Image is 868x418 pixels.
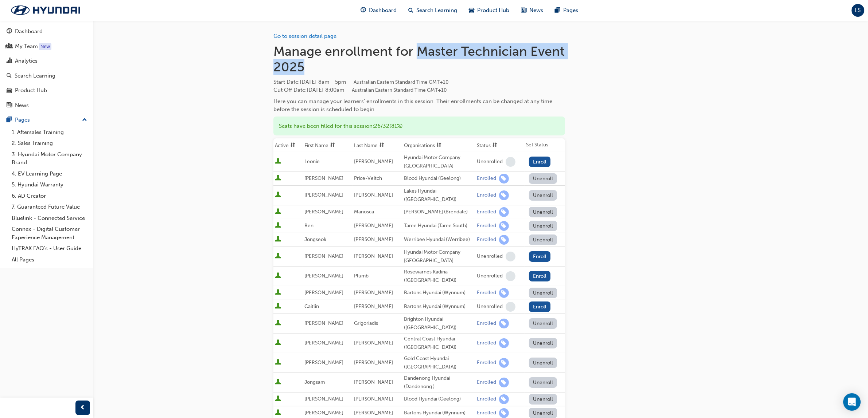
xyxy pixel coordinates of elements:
span: learningRecordVerb_ENROLL-icon [499,235,509,245]
div: Gold Coast Hyundai ([GEOGRAPHIC_DATA]) [404,355,474,371]
button: Unenroll [529,207,557,217]
div: Enrolled [477,236,496,243]
span: Search Learning [417,6,458,15]
div: Here you can manage your learners' enrollments in this session. Their enrollments can be changed ... [273,97,565,114]
span: up-icon [82,115,87,125]
span: car-icon [469,6,475,15]
button: Unenroll [529,338,557,348]
a: Go to session detail page [273,33,336,39]
span: people-icon [7,43,12,50]
span: User is active [275,236,281,243]
div: Enrolled [477,209,496,216]
div: Enrolled [477,192,496,199]
span: learningRecordVerb_ENROLL-icon [499,408,509,418]
div: Hyundai Motor Company [GEOGRAPHIC_DATA] [404,248,474,265]
span: User is active [275,272,281,280]
a: news-iconNews [515,3,549,18]
span: [PERSON_NAME] [354,289,393,296]
th: Toggle SortBy [402,138,475,152]
th: Toggle SortBy [475,138,525,152]
span: Jongseok [304,236,326,242]
button: Unenroll [529,394,557,405]
span: [PERSON_NAME] [304,209,343,215]
span: User is active [275,192,281,199]
span: [PERSON_NAME] [304,253,343,259]
span: learningRecordVerb_NONE-icon [506,157,515,167]
span: [PERSON_NAME] [354,158,393,165]
div: Blood Hyundai (Geelong) [404,174,474,183]
button: Unenroll [529,173,557,184]
button: Enroll [529,157,551,167]
div: Enrolled [477,222,496,229]
button: Unenroll [529,358,557,368]
span: pages-icon [555,6,561,15]
span: Australian Eastern Standard Time GMT+10 [352,87,447,93]
a: 7. Guaranteed Future Value [9,201,90,213]
span: User is active [275,379,281,386]
span: car-icon [7,87,12,94]
div: Enrolled [477,175,496,182]
span: learningRecordVerb_ENROLL-icon [499,174,509,184]
div: Unenrolled [477,158,503,165]
span: [PERSON_NAME] [304,410,343,416]
div: Bartons Hyundai (Wynnum) [404,289,474,297]
span: sorting-icon [436,142,441,149]
a: Analytics [3,54,90,68]
div: Lakes Hyundai ([GEOGRAPHIC_DATA]) [404,187,474,204]
a: guage-iconDashboard [355,3,403,18]
span: learningRecordVerb_ENROLL-icon [499,378,509,387]
span: [PERSON_NAME] [304,289,343,296]
span: learningRecordVerb_ENROLL-icon [499,207,509,217]
span: search-icon [7,73,12,79]
button: Unenroll [529,318,557,329]
a: Product Hub [3,84,90,97]
div: Enrolled [477,410,496,417]
div: Unenrolled [477,273,503,280]
span: Dashboard [369,6,397,15]
span: Plumb [354,273,369,279]
span: learningRecordVerb_ENROLL-icon [499,221,509,231]
div: Product Hub [15,86,47,95]
div: Blood Hyundai (Geelong) [404,395,474,403]
span: User is active [275,289,281,296]
span: learningRecordVerb_ENROLL-icon [499,394,509,404]
span: [PERSON_NAME] [304,192,343,198]
div: Bartons Hyundai (Wynnum) [404,303,474,311]
span: [PERSON_NAME] [354,253,393,259]
span: News [530,6,544,15]
button: Unenroll [529,288,557,298]
div: Werribee Hyundai (Werribee) [404,236,474,244]
span: [PERSON_NAME] [304,340,343,346]
span: learningRecordVerb_ENROLL-icon [499,358,509,368]
span: [PERSON_NAME] [354,379,393,385]
span: sorting-icon [330,142,335,149]
button: Pages [3,113,90,127]
span: User is active [275,208,281,216]
span: [PERSON_NAME] [354,192,393,198]
button: LS [852,4,864,17]
div: Enrolled [477,379,496,386]
a: Dashboard [3,25,90,38]
div: Hyundai Motor Company [GEOGRAPHIC_DATA] [404,154,474,170]
span: news-icon [521,6,527,15]
button: DashboardMy TeamAnalyticsSearch LearningProduct HubNews [3,23,90,113]
div: Enrolled [477,320,496,327]
h1: Manage enrollment for Master Technician Event 2025 [273,43,565,75]
span: [PERSON_NAME] [354,410,393,416]
div: Analytics [15,57,38,65]
span: [PERSON_NAME] [354,303,393,309]
a: Trak [4,3,87,18]
button: Enroll [529,271,551,281]
div: Unenrolled [477,253,503,260]
span: Caitlin [304,303,319,309]
span: learningRecordVerb_ENROLL-icon [499,319,509,328]
div: Enrolled [477,340,496,347]
span: guage-icon [7,28,12,35]
span: Australian Eastern Standard Time GMT+10 [354,79,448,85]
span: sorting-icon [290,142,295,149]
span: User is active [275,303,281,310]
span: [PERSON_NAME] [304,320,343,326]
span: User is active [275,253,281,260]
div: Unenrolled [477,303,503,310]
span: search-icon [409,6,414,15]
